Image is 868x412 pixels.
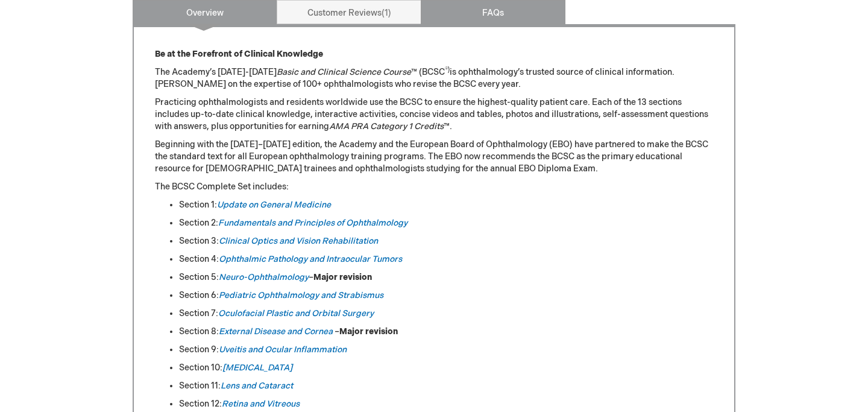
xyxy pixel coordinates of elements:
strong: Major revision [339,326,398,337]
li: Section 10: [179,362,713,374]
li: Section 3: [179,235,713,247]
li: Section 8: – [179,326,713,338]
strong: Be at the Forefront of Clinical Knowledge [155,49,323,59]
a: Pediatric Ophthalmology and Strabismus [219,290,383,300]
a: External Disease and Cornea [219,326,333,337]
li: Section 5: – [179,271,713,284]
a: Ophthalmic Pathology and Intraocular Tumors [219,254,402,264]
a: Update on General Medicine [217,200,331,210]
li: Section 12: [179,398,713,410]
a: [MEDICAL_DATA] [222,363,292,373]
span: 1 [382,8,391,18]
p: Beginning with the [DATE]–[DATE] edition, the Academy and the European Board of Ophthalmology (EB... [155,139,713,175]
li: Section 6: [179,290,713,302]
em: AMA PRA Category 1 Credits [329,121,444,132]
a: Clinical Optics and Vision Rehabilitation [219,236,378,246]
li: Section 11: [179,380,713,392]
li: Section 1: [179,199,713,211]
li: Section 7: [179,308,713,320]
a: Uveitis and Ocular Inflammation [219,344,347,355]
sup: ®) [445,66,450,74]
a: Neuro-Ophthalmology [219,272,309,282]
li: Section 2: [179,217,713,229]
p: The Academy’s [DATE]-[DATE] ™ (BCSC is ophthalmology’s trusted source of clinical information. [P... [155,66,713,90]
a: Fundamentals and Principles of Ophthalmology [218,218,407,228]
li: Section 9: [179,344,713,356]
li: Section 4: [179,253,713,265]
p: Practicing ophthalmologists and residents worldwide use the BCSC to ensure the highest-quality pa... [155,97,713,133]
a: Lens and Cataract [221,381,293,391]
p: The BCSC Complete Set includes: [155,181,713,193]
a: Oculofacial Plastic and Orbital Surgery [218,308,374,319]
a: Retina and Vitreous [222,399,300,409]
em: Basic and Clinical Science Course [277,67,411,77]
strong: Major revision [313,272,372,282]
